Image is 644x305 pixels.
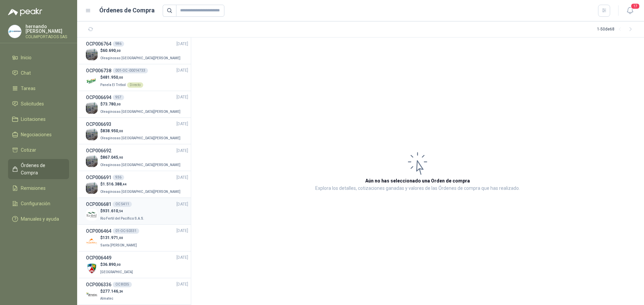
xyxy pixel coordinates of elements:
a: OCP006449[DATE] Company Logo$36.890,00[GEOGRAPHIC_DATA] [86,254,188,275]
span: 931.610 [103,209,123,213]
p: COLIMPORTADOS SAS [25,35,69,39]
span: ,00 [118,236,123,240]
span: ,00 [118,76,123,79]
span: Rio Fertil del Pacífico S.A.S. [100,217,144,220]
span: 73.780 [103,102,121,106]
span: [DATE] [176,281,188,288]
p: $ [100,154,182,161]
h3: OCP006738 [86,67,111,74]
span: [DATE] [176,174,188,181]
p: $ [100,288,123,295]
h3: OCP006681 [86,201,111,208]
span: Configuración [21,200,50,207]
span: Negociaciones [21,131,52,138]
h3: Aún no has seleccionado una Orden de compra [365,177,470,184]
span: 17 [631,3,640,9]
p: $ [100,128,182,134]
span: ,54 [118,209,123,213]
span: ,90 [118,156,123,159]
a: Órdenes de Compra [8,159,69,179]
img: Company Logo [86,129,98,140]
span: 277.146 [103,289,123,294]
p: $ [100,74,143,81]
span: Oleaginosas [GEOGRAPHIC_DATA][PERSON_NAME] [100,190,180,194]
h3: OCP006694 [86,94,111,101]
div: 01-OC-50331 [113,228,139,234]
p: Explora los detalles, cotizaciones ganadas y valores de las Órdenes de compra que has realizado. [315,184,520,193]
span: Santa [PERSON_NAME] [100,243,137,247]
p: hernando [PERSON_NAME] [25,24,69,33]
span: 131.971 [103,235,123,240]
span: ,00 [116,263,121,266]
span: 36.890 [103,262,121,267]
p: $ [100,181,182,187]
h3: OCP006691 [86,174,111,181]
img: Company Logo [86,182,98,194]
a: Cotizar [8,144,69,156]
span: Órdenes de Compra [21,162,63,176]
span: ,00 [116,102,121,106]
span: [DATE] [176,67,188,74]
span: Oleaginosas [GEOGRAPHIC_DATA][PERSON_NAME] [100,110,180,113]
a: OCP00646401-OC-50331[DATE] Company Logo$131.971,00Santa [PERSON_NAME] [86,227,188,248]
p: $ [100,101,182,107]
div: 957 [113,95,124,100]
a: OCP006692[DATE] Company Logo$867.045,90Oleaginosas [GEOGRAPHIC_DATA][PERSON_NAME] [86,147,188,168]
span: Panela El Trébol [100,83,126,87]
span: Manuales y ayuda [21,215,59,223]
img: Company Logo [8,25,21,38]
span: [DATE] [176,228,188,234]
p: $ [100,261,134,268]
p: $ [100,235,138,241]
p: $ [100,48,182,54]
a: Inicio [8,51,69,64]
a: OCP006738001-OC -00014733[DATE] Company Logo$481.950,00Panela El TrébolDirecto [86,67,188,88]
img: Company Logo [86,49,98,60]
div: 001-OC -00014733 [113,68,148,73]
span: [DATE] [176,94,188,100]
a: Licitaciones [8,113,69,126]
div: 1 - 50 de 68 [597,24,636,35]
span: Licitaciones [21,116,46,123]
h3: OCP006692 [86,147,111,154]
div: OC 8035 [113,282,132,287]
span: ,00 [118,129,123,133]
span: [DATE] [176,148,188,154]
span: Inicio [21,54,32,61]
span: [DATE] [176,254,188,261]
div: OC 5411 [113,202,132,207]
img: Company Logo [86,155,98,167]
a: OCP006764986[DATE] Company Logo$60.690,00Oleaginosas [GEOGRAPHIC_DATA][PERSON_NAME] [86,40,188,61]
h3: OCP006336 [86,281,111,288]
span: Almatec [100,297,113,300]
a: Tareas [8,82,69,95]
div: 936 [113,175,124,180]
a: OCP006691936[DATE] Company Logo$1.516.388,44Oleaginosas [GEOGRAPHIC_DATA][PERSON_NAME] [86,174,188,195]
span: 838.950 [103,129,123,133]
span: 1.516.388 [103,182,127,186]
span: [DATE] [176,201,188,208]
img: Company Logo [86,262,98,274]
span: [GEOGRAPHIC_DATA] [100,270,133,274]
h3: OCP006693 [86,121,111,128]
a: Chat [8,67,69,79]
span: [DATE] [176,121,188,127]
div: 986 [113,41,124,47]
a: OCP006336OC 8035[DATE] Company Logo$277.146,24Almatec [86,281,188,302]
img: Company Logo [86,102,98,114]
a: Remisiones [8,182,69,195]
span: Chat [21,69,31,77]
h1: Órdenes de Compra [99,6,155,15]
a: OCP006694957[DATE] Company Logo$73.780,00Oleaginosas [GEOGRAPHIC_DATA][PERSON_NAME] [86,94,188,115]
span: 481.950 [103,75,123,80]
span: Remisiones [21,184,46,192]
img: Logo peakr [8,8,42,16]
a: Solicitudes [8,97,69,110]
span: ,00 [116,49,121,53]
span: [DATE] [176,41,188,47]
button: 17 [624,5,636,17]
span: Oleaginosas [GEOGRAPHIC_DATA][PERSON_NAME] [100,136,180,140]
h3: OCP006464 [86,227,111,235]
span: Tareas [21,85,36,92]
img: Company Logo [86,236,98,247]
